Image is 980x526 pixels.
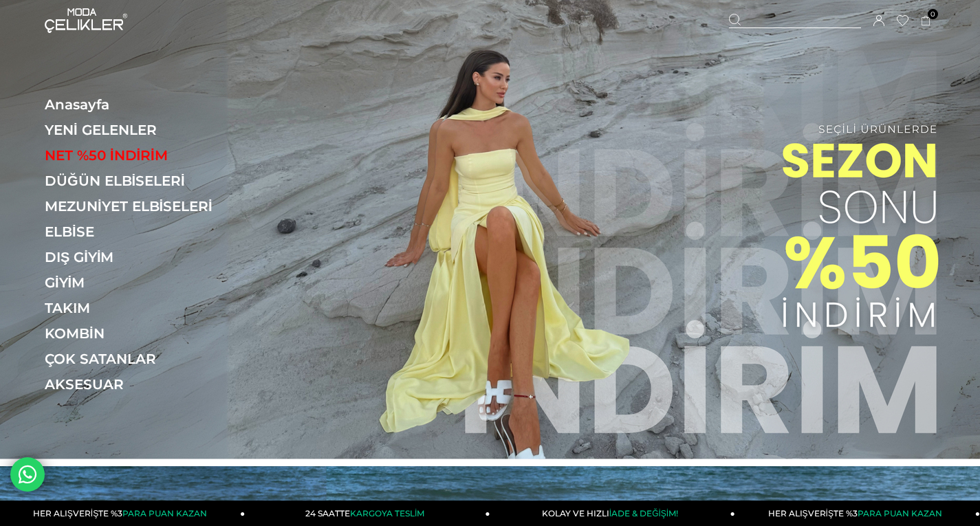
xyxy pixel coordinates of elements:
[350,508,424,518] span: KARGOYA TESLİM
[45,300,234,316] a: TAKIM
[45,96,234,113] a: Anasayfa
[490,501,735,526] a: KOLAY VE HIZLIİADE & DEĞİŞİM!
[245,501,490,526] a: 24 SAATTEKARGOYA TESLİM
[45,223,234,240] a: ELBİSE
[735,501,980,526] a: HER ALIŞVERİŞTE %3PARA PUAN KAZAN
[45,274,234,291] a: GİYİM
[45,249,234,265] a: DIŞ GİYİM
[122,508,207,518] span: PARA PUAN KAZAN
[928,9,938,19] span: 0
[921,16,931,26] a: 0
[45,325,234,342] a: KOMBİN
[45,122,234,138] a: YENİ GELENLER
[45,147,234,164] a: NET %50 İNDİRİM
[45,173,234,189] a: DÜĞÜN ELBİSELERİ
[45,8,127,33] img: logo
[858,508,942,518] span: PARA PUAN KAZAN
[45,198,234,215] a: MEZUNİYET ELBİSELERİ
[45,351,234,367] a: ÇOK SATANLAR
[609,508,678,518] span: İADE & DEĞİŞİM!
[45,376,234,393] a: AKSESUAR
